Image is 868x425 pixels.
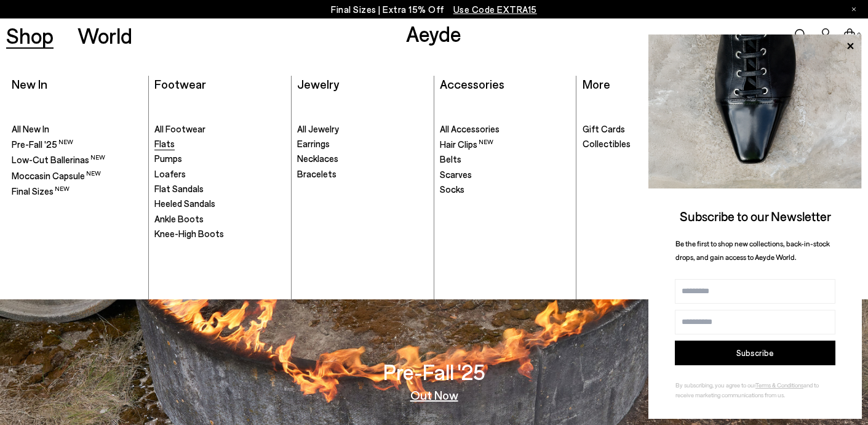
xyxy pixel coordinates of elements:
a: All New In [12,123,141,136]
a: New In [12,76,47,91]
span: Subscribe to our Newsletter [680,208,831,224]
a: Gift Cards [583,123,713,136]
a: Out Now [410,389,458,401]
a: Footwear [154,76,206,91]
img: ca3f721fb6ff708a270709c41d776025.jpg [648,34,862,188]
a: Shop [6,25,54,46]
a: Moccasin Capsule [12,169,141,182]
span: All Footwear [154,123,205,134]
a: Flats [154,138,284,150]
span: Scarves [440,169,472,180]
a: Low-Cut Ballerinas [12,153,141,166]
a: Pre-Fall '25 [12,138,141,151]
span: All Accessories [440,123,500,134]
a: Collectibles [583,138,713,150]
p: Final Sizes | Extra 15% Off [331,2,537,17]
a: Ankle Boots [154,213,284,225]
a: Pumps [154,153,284,165]
span: Heeled Sandals [154,198,215,209]
span: Bracelets [297,168,336,179]
a: All Jewelry [297,123,427,136]
a: Loafers [154,168,284,180]
span: Knee-High Boots [154,228,224,239]
span: Socks [440,184,464,195]
span: Loafers [154,168,186,179]
a: Belts [440,153,570,166]
a: More [583,76,610,91]
a: Accessories [440,76,504,91]
span: Navigate to /collections/ss25-final-sizes [453,4,537,15]
span: Be the first to shop new collections, back-in-stock drops, and gain access to Aeyde World. [675,239,830,262]
span: Hair Clips [440,139,493,150]
a: Scarves [440,169,570,181]
a: Knee-High Boots [154,228,284,240]
a: Necklaces [297,153,427,165]
span: By subscribing, you agree to our [675,381,755,389]
a: All Footwear [154,123,284,136]
h3: Pre-Fall '25 [383,361,485,382]
span: 0 [856,32,862,39]
span: All New In [12,123,49,134]
button: Subscribe [675,341,835,365]
span: Moccasin Capsule [12,170,101,181]
span: Gift Cards [583,123,625,134]
a: Aeyde [406,20,461,46]
span: Necklaces [297,153,338,164]
span: Ankle Boots [154,213,204,224]
span: Collectibles [583,138,631,149]
a: World [78,25,132,46]
span: Pre-Fall '25 [12,139,73,150]
span: Low-Cut Ballerinas [12,154,105,165]
a: Socks [440,184,570,196]
a: Terms & Conditions [755,381,803,389]
a: Final Sizes [12,185,141,198]
a: Flat Sandals [154,183,284,195]
a: Jewelry [297,76,339,91]
span: Final Sizes [12,185,70,196]
a: All Accessories [440,123,570,136]
span: Earrings [297,138,330,149]
span: Flats [154,138,175,149]
a: Hair Clips [440,138,570,151]
span: Flat Sandals [154,183,204,194]
a: Heeled Sandals [154,198,284,210]
span: All Jewelry [297,123,339,134]
span: Pumps [154,153,182,164]
a: 0 [843,28,856,42]
a: Bracelets [297,168,427,180]
a: Earrings [297,138,427,150]
span: Belts [440,153,461,164]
